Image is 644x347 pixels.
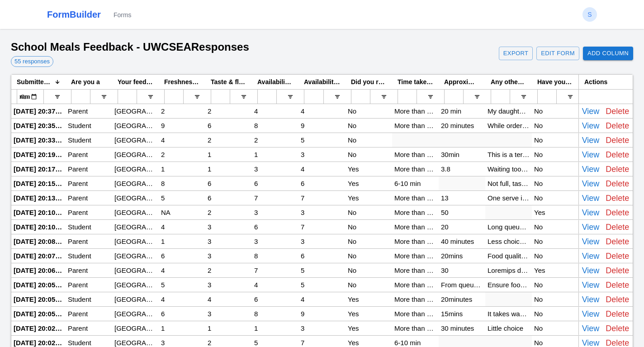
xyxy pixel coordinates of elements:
div: 40 minutes [439,234,485,248]
button: View Details [580,307,602,321]
div: [DATE] 20:05:13 [11,307,66,321]
button: View Details [580,220,602,234]
div: Food quality was so poor, I had to throw away two of the different meals I ordered [485,249,532,263]
div: [GEOGRAPHIC_DATA] [112,205,159,219]
div: 2 [252,133,298,147]
div: 4 [159,133,205,147]
button: Open Filter Menu [101,94,107,100]
input: Availability of food options eg. nut-free, gluten-free, vegetarian, vegan (1 being least, 10 bein... [304,89,324,104]
div: 3 [252,162,298,176]
button: Delete Response [603,176,631,191]
div: 3 [205,249,252,263]
div: 3 [298,205,346,219]
div: 6 [298,249,346,263]
div: 2 [205,263,252,277]
div: Parent [66,321,112,335]
div: [GEOGRAPHIC_DATA] [112,278,159,292]
div: 4 [252,104,298,118]
button: Delete Response [603,263,631,278]
button: Open Filter Menu [335,94,340,100]
div: 50 [439,205,485,219]
input: Your feedback is related to which campus: Filter Input [118,89,137,104]
div: No [346,205,392,219]
div: 6 [205,191,252,205]
div: More than 10 min [392,278,439,292]
button: Export [499,47,533,61]
input: Availability of healthy choices (1 being least, 10 being lots of choices about the school canteen... [257,89,277,104]
div: It takes way too long with two waiting lines, a lot of food was unavailable by the time I ordered [485,307,532,321]
div: No [346,263,392,277]
div: 20 [439,220,485,234]
div: More than 10 min [392,307,439,321]
div: [DATE] 20:15:24 [11,176,66,190]
div: 5 [298,133,346,147]
div: No [346,249,392,263]
div: 2 [205,133,252,147]
div: Parent [66,234,112,248]
div: Student [66,249,112,263]
div: [DATE] 20:06:40 [11,263,66,277]
div: No [346,220,392,234]
div: 30 [439,263,485,277]
div: 8 [252,249,298,263]
div: 3 [205,307,252,321]
div: 4 [298,292,346,306]
button: Delete Response [603,147,631,162]
div: More than 10 min [392,321,439,335]
div: Yes [532,205,578,219]
button: View Details [580,191,602,205]
div: 1 [205,147,252,162]
div: 4 [205,292,252,306]
button: Delete Response [603,307,631,321]
div: Parent [66,191,112,205]
div: 20 minutes [439,119,485,133]
div: 4 [298,104,346,118]
div: 6 [159,307,205,321]
div: [GEOGRAPHIC_DATA] [112,133,159,147]
div: 4 [159,292,205,306]
div: 7 [252,191,298,205]
div: 4 [298,162,346,176]
div: No [346,234,392,248]
div: No [532,307,578,321]
input: Any other feedback or experiences you would like to share. Filter Input [491,89,510,104]
button: Open Filter Menu [428,94,433,100]
div: 3 [205,278,252,292]
div: NA [159,205,205,219]
a: Edit Form [536,47,579,61]
button: View Details [580,133,602,147]
div: Ensure food that already sold out is not available for purchase on the kiosk. Also the food was n... [485,278,532,292]
div: 4 [252,278,298,292]
input: Have you sent an email to the school regarding your experiences? Filter Input [537,89,557,104]
div: 4 [159,263,205,277]
div: [GEOGRAPHIC_DATA] [112,191,159,205]
div: While ordering at the counter I wasnt made aware that the margherita pizza had onions radishes an... [485,119,532,133]
button: Open Filter Menu [194,94,200,100]
div: 5 [159,278,205,292]
div: Long queue Small portion [PERSON_NAME] taste Worse than Sodexo Don’t understand the reason for th... [485,220,532,234]
div: Parent [66,205,112,219]
div: 1 [159,234,205,248]
button: View Details [580,292,602,307]
div: 6 [252,176,298,190]
div: Little choice [485,321,532,335]
div: Parent [66,278,112,292]
div: More than 10 min [392,119,439,133]
div: 1 [252,321,298,335]
div: Parent [66,307,112,321]
div: 5 [298,263,346,277]
div: Parent [66,162,112,176]
div: 3 [252,205,298,219]
div: No [532,147,578,162]
span: Approximately how much time did it take to get your food? [444,78,480,86]
button: View Details [580,104,602,119]
div: 2 [205,104,252,118]
div: [GEOGRAPHIC_DATA] [112,249,159,263]
span: Any other feedback or experiences you would like to share. [491,78,526,86]
span: Are you a [71,78,100,86]
div: 8 [252,119,298,133]
button: View Details [580,176,602,191]
div: 30 minutes [439,321,485,335]
div: My daughter waited for 20 minutes and then left the queue as she was going to be late for class. ... [485,104,532,118]
div: Yes [346,321,392,335]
